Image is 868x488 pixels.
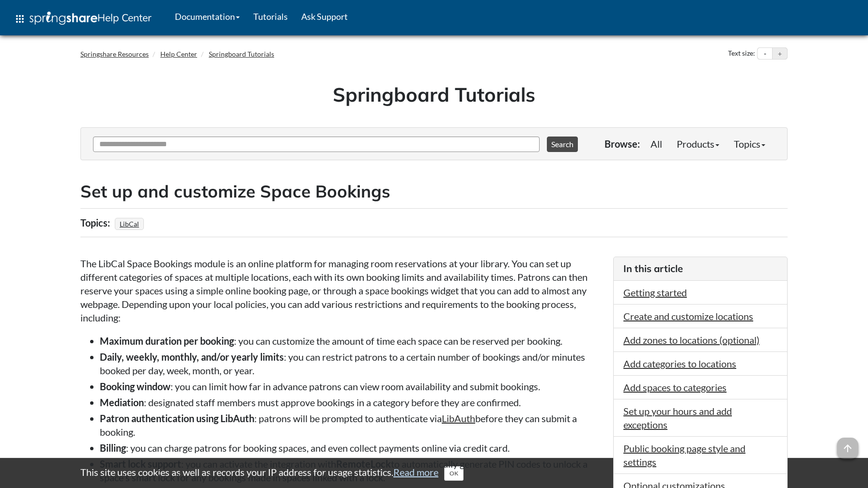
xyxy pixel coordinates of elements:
span: apps [14,13,26,25]
li: : you can customize the amount of time each space can be reserved per booking. [100,334,604,348]
li: : you can activate the integration with to automatically generate PIN codes to unlock a space's s... [100,457,604,484]
a: arrow_upward [837,439,858,450]
a: Products [669,134,727,153]
span: Help Center [97,11,152,24]
a: Add categories to locations [623,358,736,369]
a: Help Center [160,50,197,58]
strong: Billing [100,442,126,454]
a: apps Help Center [7,4,158,33]
a: Public booking page style and settings [623,442,745,468]
strong: Daily, weekly, monthly, and/or yearly limits [100,351,284,363]
strong: Mediation [100,396,144,408]
a: LibCal [118,217,140,231]
div: Text size: [726,47,757,60]
h2: Set up and customize Space Bookings [80,180,788,203]
li: : you can restrict patrons to a certain number of bookings and/or minutes booked per day, week, m... [100,350,604,377]
p: Browse: [604,137,640,151]
div: This site uses cookies as well as records your IP address for usage statistics. [71,465,797,481]
a: All [643,134,669,153]
h1: Springboard Tutorials [88,81,780,108]
a: Springboard Tutorials [209,50,274,58]
a: Add zones to locations (optional) [623,334,759,346]
li: : patrons will be prompted to authenticate via before they can submit a booking. [100,412,604,439]
a: Ask Support [294,4,355,29]
a: LibAuth [442,412,475,424]
li: : designated staff members must approve bookings in a category before they are confirmed. [100,396,604,409]
span: arrow_upward [837,438,858,459]
button: Search [547,137,578,152]
a: Documentation [168,4,247,29]
a: Set up your hours and add exceptions [623,405,732,430]
a: Create and customize locations [623,310,753,322]
li: : you can charge patrons for booking spaces, and even collect payments online via credit card. [100,441,604,455]
strong: Smart lock support [100,458,181,470]
strong: Booking window [100,381,170,392]
div: Topics: [80,213,112,232]
strong: RemoteLock [336,458,391,470]
button: Increase text size [773,48,787,60]
button: Decrease text size [758,48,772,60]
img: Springshare [30,12,97,25]
a: Springshare Resources [80,50,149,58]
h3: In this article [623,262,777,275]
strong: Patron authentication using LibAuth [100,412,254,424]
a: Topics [727,134,773,153]
a: Getting started [623,287,687,298]
li: : you can limit how far in advance patrons can view room availability and submit bookings. [100,380,604,393]
a: Add spaces to categories [623,381,727,393]
strong: Maximum duration per booking [100,335,234,347]
p: The LibCal Space Bookings module is an online platform for managing room reservations at your lib... [80,257,604,324]
a: Tutorials [247,4,294,29]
